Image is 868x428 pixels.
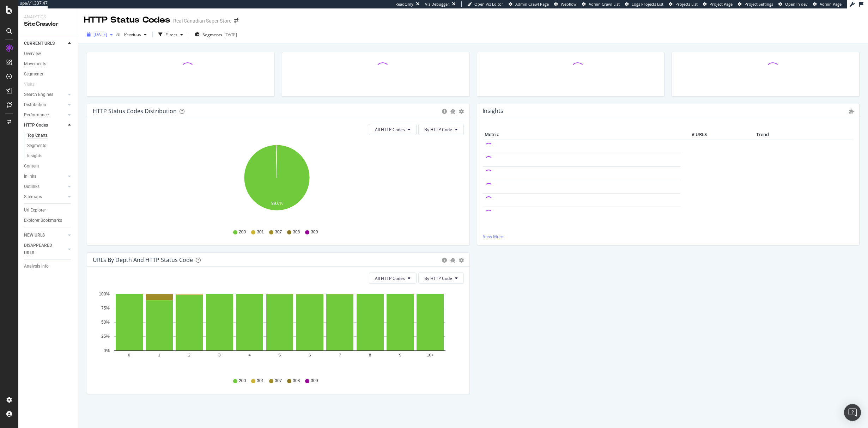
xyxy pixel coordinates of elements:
button: Segments[DATE] [192,29,240,40]
div: Segments [24,71,43,78]
span: 308 [293,378,300,384]
div: HTTP Status Codes [84,14,170,26]
div: Outlinks [24,183,40,190]
div: SiteCrawler [24,20,72,28]
text: 50% [101,320,110,325]
span: 309 [311,378,318,384]
a: Segments [24,71,73,78]
span: Open in dev [785,1,808,7]
a: Sitemaps [24,193,66,201]
span: Project Settings [745,1,773,7]
div: Segments [27,142,46,149]
text: 75% [101,306,110,311]
button: All HTTP Codes [369,273,417,284]
text: 7 [339,353,341,357]
div: gear [459,109,464,114]
a: Url Explorer [24,207,73,214]
div: gear [459,258,464,263]
a: Top Charts [27,132,73,139]
span: All HTTP Codes [375,275,405,281]
div: Sitemaps [24,193,42,201]
span: 309 [311,229,318,235]
a: Insights [27,152,73,160]
a: Visits [24,81,42,88]
span: Previous [121,31,141,37]
th: Trend [709,129,817,140]
i: Admin [849,109,854,114]
div: NEW URLS [24,232,45,239]
button: [DATE] [84,29,116,40]
div: HTTP Status Codes Distribution [93,108,177,115]
span: 200 [239,229,246,235]
text: 100% [99,292,110,296]
a: Segments [27,142,73,149]
div: bug [450,109,455,114]
a: Open in dev [778,1,808,7]
text: 6 [309,353,311,357]
span: 307 [275,378,282,384]
a: Webflow [554,1,577,7]
h4: Insights [482,106,503,116]
span: vs [116,31,121,37]
div: CURRENT URLS [24,40,55,47]
a: View More [483,233,854,239]
a: Distribution [24,101,66,109]
a: CURRENT URLS [24,40,66,47]
a: HTTP Codes [24,122,66,129]
div: Overview [24,50,41,57]
div: [DATE] [224,32,237,38]
a: Performance [24,111,66,119]
a: Projects List [669,1,698,7]
button: By HTTP Code [418,273,464,284]
div: ReadOnly: [395,1,414,7]
div: Inlinks [24,173,36,180]
th: # URLS [680,129,709,140]
text: 3 [218,353,220,357]
a: Admin Crawl Page [509,1,549,7]
div: Top Charts [27,132,48,139]
a: Analysis Info [24,263,73,270]
div: Open Intercom Messenger [844,404,861,421]
div: Explorer Bookmarks [24,217,62,224]
div: circle-info [442,258,447,263]
span: By HTTP Code [424,127,452,133]
a: Movements [24,60,73,68]
text: 8 [369,353,371,357]
text: 4 [249,353,251,357]
div: Url Explorer [24,207,46,214]
text: 9 [399,353,401,357]
a: Project Page [703,1,733,7]
div: Visits [24,81,35,88]
div: A chart. [93,141,461,222]
button: By HTTP Code [418,124,464,135]
a: Project Settings [738,1,773,7]
div: DISAPPEARED URLS [24,242,60,257]
svg: A chart. [93,289,461,371]
div: HTTP Codes [24,122,48,129]
span: All HTTP Codes [375,127,405,133]
span: 301 [257,378,264,384]
text: 2 [188,353,190,357]
span: Admin Crawl List [589,1,620,7]
div: circle-info [442,109,447,114]
div: Insights [27,152,42,160]
text: 1 [158,353,160,357]
text: 0% [104,348,110,353]
a: Admin Page [813,1,842,7]
div: arrow-right-arrow-left [234,18,238,23]
span: Admin Page [820,1,842,7]
div: Filters [165,32,177,38]
span: Projects List [675,1,698,7]
text: 25% [101,334,110,339]
a: Outlinks [24,183,66,190]
div: Analytics [24,14,72,20]
text: 0 [128,353,130,357]
div: Distribution [24,101,46,109]
text: 5 [279,353,281,357]
span: Webflow [561,1,577,7]
a: DISAPPEARED URLS [24,242,66,257]
span: Open Viz Editor [474,1,503,7]
span: Segments [202,32,222,38]
span: By HTTP Code [424,275,452,281]
text: 99.6% [271,201,283,206]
